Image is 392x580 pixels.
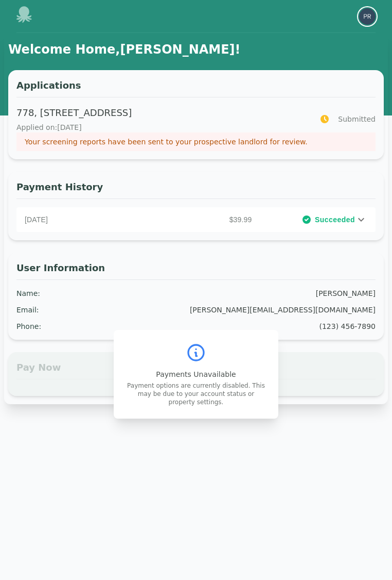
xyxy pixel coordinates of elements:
div: Phone : [16,321,41,332]
h3: Payment History [16,180,376,199]
div: [DATE]$39.99Succeeded [16,207,376,232]
p: Payment options are currently disabled. This may be due to your account status or property settings. [126,382,266,406]
p: [DATE] [25,214,140,225]
p: 778, [STREET_ADDRESS] [16,106,307,120]
div: Email : [16,305,39,315]
p: $39.99 [140,214,256,225]
p: Your screening reports have been sent to your prospective landlord for review. [25,137,367,147]
div: (123) 456-7890 [319,321,376,332]
h3: Applications [16,78,376,97]
p: Applied on: [DATE] [16,122,307,132]
p: Payments Unavailable [126,369,266,379]
span: Submitted [338,114,376,124]
div: [PERSON_NAME][EMAIL_ADDRESS][DOMAIN_NAME] [190,305,376,315]
div: [PERSON_NAME] [316,288,376,299]
span: Succeeded [315,214,355,225]
div: Name : [16,288,40,299]
h1: Welcome Home, [PERSON_NAME] ! [8,41,384,58]
h3: User Information [16,261,376,280]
